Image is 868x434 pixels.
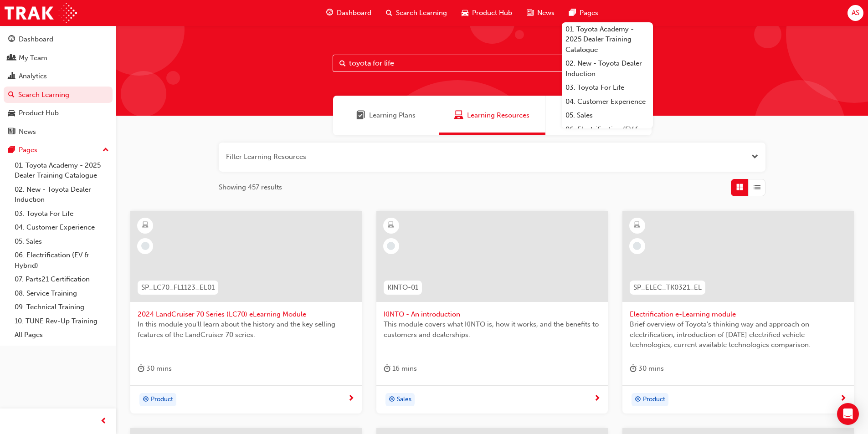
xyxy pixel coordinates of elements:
[467,110,529,121] span: Learning Resources
[8,72,15,81] span: chart-icon
[472,8,512,18] span: Product Hub
[11,286,113,301] a: 08. Service Training
[562,95,653,109] a: 04. Customer Experience
[4,123,113,140] a: News
[11,220,113,235] a: 04. Customer Experience
[376,211,608,414] a: KINTO-01KINTO - An introductionThis module covers what KINTO is, how it works, and the benefits t...
[4,29,113,142] button: DashboardMy TeamAnalyticsSearch LearningProduct HubNews
[8,36,15,44] span: guage-icon
[130,211,362,414] a: SP_LC70_FL1123_EL012024 LandCruiser 70 Series (LC70) eLearning ModuleIn this module you'll learn ...
[384,363,390,374] span: duration-icon
[630,309,847,320] span: Electrification e-Learning module
[4,50,113,66] a: My Team
[386,7,392,19] span: search-icon
[562,123,653,147] a: 06. Electrification (EV & Hybrid)
[439,96,545,135] a: Learning ResourcesLearning Resources
[527,7,534,19] span: news-icon
[151,394,173,405] span: Product
[562,4,606,22] a: pages-iconPages
[387,282,418,293] span: KINTO-01
[519,4,562,22] a: news-iconNews
[138,319,354,340] span: In this module you'll learn about the history and the key selling features of the LandCruiser 70 ...
[5,3,77,23] img: Trak
[387,242,395,250] span: learningRecordVerb_NONE-icon
[751,152,758,162] button: Open the filter
[100,416,107,427] span: prev-icon
[19,71,47,82] div: Analytics
[11,314,113,328] a: 10. TUNE Rev-Up Training
[384,319,601,340] span: This module covers what KINTO is, how it works, and the benefits to customers and dealerships.
[388,220,394,231] span: learningResourceType_ELEARNING-icon
[630,363,637,374] span: duration-icon
[562,81,653,95] a: 03. Toyota For Life
[4,105,113,122] a: Product Hub
[837,403,859,425] div: Open Intercom Messenger
[537,8,555,18] span: News
[369,110,416,121] span: Learning Plans
[141,282,215,293] span: SP_LC70_FL1123_EL01
[635,394,641,406] span: target-icon
[11,248,113,272] a: 06. Electrification (EV & Hybrid)
[634,220,640,231] span: learningResourceType_ELEARNING-icon
[143,394,149,406] span: target-icon
[4,142,113,158] button: Pages
[138,363,172,374] div: 30 mins
[633,282,702,293] span: SP_ELEC_TK0321_EL
[8,128,15,136] span: news-icon
[622,211,854,414] a: SP_ELEC_TK0321_ELElectrification e-Learning moduleBrief overview of Toyota’s thinking way and app...
[379,4,454,22] a: search-iconSearch Learning
[562,108,653,123] a: 05. Sales
[8,54,15,62] span: people-icon
[643,394,665,405] span: Product
[4,31,113,48] a: Dashboard
[326,7,333,19] span: guage-icon
[454,4,519,22] a: car-iconProduct Hub
[138,363,144,374] span: duration-icon
[141,242,149,250] span: learningRecordVerb_NONE-icon
[389,394,395,406] span: target-icon
[594,395,601,403] span: next-icon
[580,8,598,18] span: Pages
[736,182,743,193] span: Grid
[852,8,859,18] span: AS
[333,96,439,135] a: Learning PlansLearning Plans
[19,145,37,155] div: Pages
[19,53,47,63] div: My Team
[562,56,653,81] a: 02. New - Toyota Dealer Induction
[103,144,109,156] span: up-icon
[8,91,15,99] span: search-icon
[396,8,447,18] span: Search Learning
[19,127,36,137] div: News
[11,235,113,249] a: 05. Sales
[384,309,601,320] span: KINTO - An introduction
[348,395,354,403] span: next-icon
[8,109,15,117] span: car-icon
[397,394,411,405] span: Sales
[11,183,113,207] a: 02. New - Toyota Dealer Induction
[333,55,652,72] input: Search...
[337,8,371,18] span: Dashboard
[754,182,760,193] span: List
[138,309,354,320] span: 2024 LandCruiser 70 Series (LC70) eLearning Module
[4,68,113,85] a: Analytics
[319,4,379,22] a: guage-iconDashboard
[569,7,576,19] span: pages-icon
[4,87,113,103] a: Search Learning
[11,272,113,286] a: 07. Parts21 Certification
[142,220,149,231] span: learningResourceType_ELEARNING-icon
[454,110,463,121] span: Learning Resources
[356,110,365,121] span: Learning Plans
[11,328,113,342] a: All Pages
[562,22,653,57] a: 01. Toyota Academy - 2025 Dealer Training Catalogue
[11,300,113,314] a: 09. Technical Training
[384,363,417,374] div: 16 mins
[462,7,468,19] span: car-icon
[630,363,664,374] div: 30 mins
[630,319,847,350] span: Brief overview of Toyota’s thinking way and approach on electrification, introduction of [DATE] e...
[840,395,847,403] span: next-icon
[219,182,282,193] span: Showing 457 results
[545,96,652,135] a: SessionsSessions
